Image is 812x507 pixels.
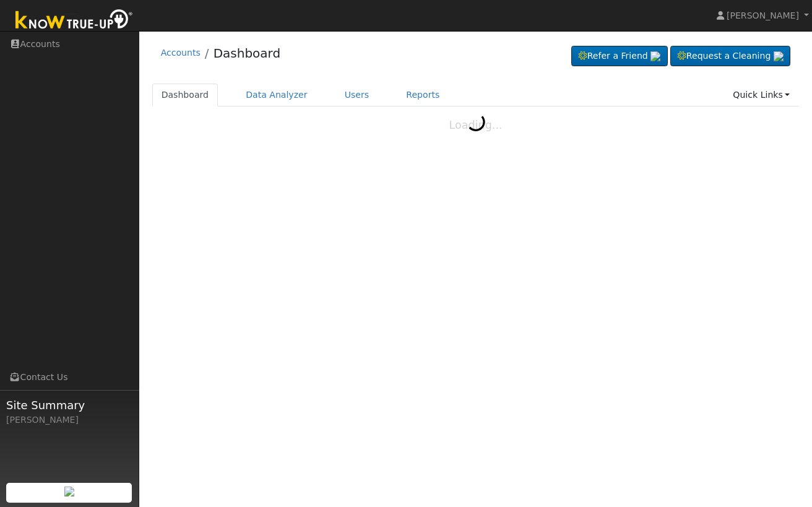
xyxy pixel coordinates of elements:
[236,84,317,106] a: Data Analyzer
[335,84,379,106] a: Users
[723,84,799,106] a: Quick Links
[161,48,201,58] a: Accounts
[727,11,799,20] span: [PERSON_NAME]
[152,84,218,106] a: Dashboard
[650,51,660,61] img: retrieve
[670,46,790,67] a: Request a Cleaning
[64,487,74,496] img: retrieve
[6,414,132,427] div: [PERSON_NAME]
[571,46,668,67] a: Refer a Friend
[214,46,281,61] a: Dashboard
[774,51,784,61] img: retrieve
[397,84,449,106] a: Reports
[9,7,139,35] img: Know True-Up
[6,397,132,414] span: Site Summary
